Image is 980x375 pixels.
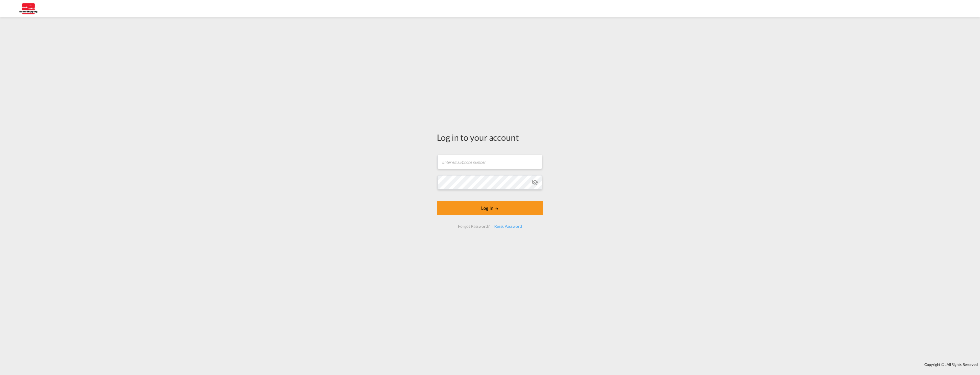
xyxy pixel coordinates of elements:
[437,131,543,143] div: Log in to your account
[531,179,538,186] md-icon: icon-eye-off
[437,201,543,215] button: LOGIN
[492,221,524,231] div: Reset Password
[456,221,492,231] div: Forgot Password?
[9,2,47,15] img: 123b615026f311ee80dabbd30bc9e10f.jpg
[437,155,542,169] input: Enter email/phone number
